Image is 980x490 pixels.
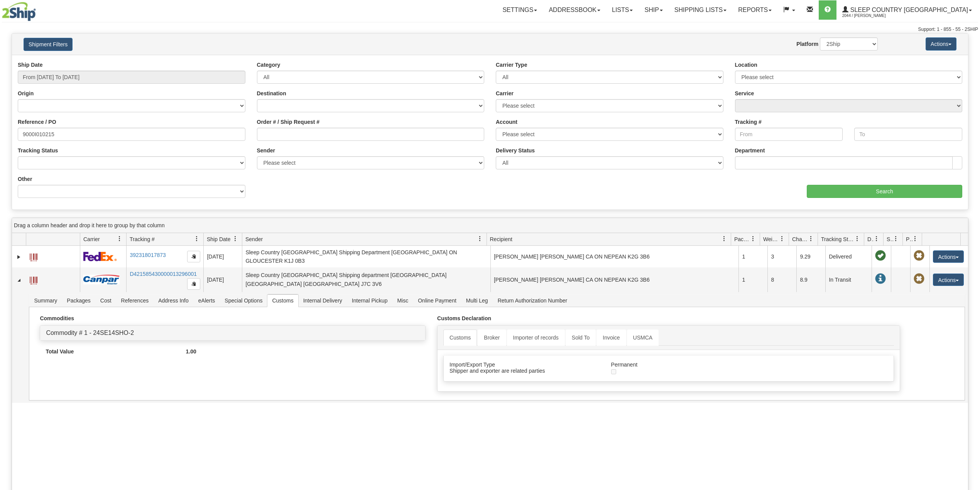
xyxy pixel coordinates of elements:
[187,251,200,262] button: Copy to clipboard
[848,7,968,13] span: Sleep Country [GEOGRAPHIC_DATA]
[30,273,37,286] a: Label
[113,232,126,245] a: Carrier filter column settings
[543,0,606,20] a: Addressbook
[187,278,200,290] button: Copy to clipboard
[130,271,197,277] a: D421585430000013296001
[735,147,765,154] label: Department
[130,235,155,243] span: Tracking #
[154,294,193,307] span: Address Info
[40,315,74,321] strong: Commodities
[203,267,242,292] td: [DATE]
[933,274,964,286] button: Actions
[738,267,767,292] td: 1
[473,232,487,245] a: Sender filter column settings
[30,250,37,262] a: Label
[792,235,808,243] span: Charge
[83,252,117,261] img: 2 - FedEx Express®
[257,147,275,154] label: Sender
[767,267,796,292] td: 8
[767,246,796,267] td: 3
[804,232,818,245] a: Charge filter column settings
[490,246,739,267] td: [PERSON_NAME] [PERSON_NAME] CA ON NEPEAN K2G 3B6
[15,253,23,261] a: Expand
[478,329,506,346] a: Broker
[507,329,565,346] a: Importer of records
[825,267,872,292] td: In Transit
[776,232,789,245] a: Weight filter column settings
[875,274,886,284] span: In Transit
[257,118,320,126] label: Order # / Ship Request #
[46,348,74,355] strong: Total Value
[242,267,490,292] td: Sleep Country [GEOGRAPHIC_DATA] Shipping department [GEOGRAPHIC_DATA] [GEOGRAPHIC_DATA] [GEOGRAPH...
[62,294,95,307] span: Packages
[496,90,514,97] label: Carrier
[735,90,754,97] label: Service
[18,61,43,69] label: Ship Date
[867,235,874,243] span: Delivery Status
[825,246,872,267] td: Delivered
[18,118,56,126] label: Reference / PO
[15,276,23,284] a: Collapse
[796,267,825,292] td: 8.9
[392,294,413,307] span: Misc
[444,362,605,368] div: Import/Export Type
[735,128,843,141] input: From
[887,235,893,243] span: Shipment Issues
[257,90,286,97] label: Destination
[836,0,978,20] a: Sleep Country [GEOGRAPHIC_DATA] 2044 / [PERSON_NAME]
[914,274,924,284] span: Pickup Not Assigned
[461,294,493,307] span: Multi Leg
[443,329,477,346] a: Customs
[718,232,731,245] a: Recipient filter column settings
[763,235,779,243] span: Weight
[926,37,956,51] button: Actions
[796,40,818,48] label: Platform
[229,232,242,245] a: Ship Date filter column settings
[596,329,626,346] a: Invoice
[29,294,62,307] span: Summary
[194,294,220,307] span: eAlerts
[732,0,777,20] a: Reports
[606,0,639,20] a: Lists
[605,362,804,368] div: Permanent
[347,294,392,307] span: Internal Pickup
[962,206,979,284] iframe: chat widget
[83,235,100,243] span: Carrier
[207,235,230,243] span: Ship Date
[842,12,900,20] span: 2044 / [PERSON_NAME]
[220,294,267,307] span: Special Options
[2,26,978,33] div: Support: 1 - 855 - 55 - 2SHIP
[821,235,855,243] span: Tracking Status
[735,61,757,69] label: Location
[497,0,543,20] a: Settings
[299,294,347,307] span: Internal Delivery
[851,232,864,245] a: Tracking Status filter column settings
[914,250,924,261] span: Pickup Not Assigned
[909,232,922,245] a: Pickup Status filter column settings
[669,0,732,20] a: Shipping lists
[747,232,760,245] a: Packages filter column settings
[796,246,825,267] td: 9.29
[18,175,32,183] label: Other
[496,61,527,69] label: Carrier Type
[735,118,762,126] label: Tracking #
[203,246,242,267] td: [DATE]
[2,2,36,21] img: logo2044.jpg
[493,294,572,307] span: Return Authorization Number
[738,246,767,267] td: 1
[870,232,883,245] a: Delivery Status filter column settings
[413,294,461,307] span: Online Payment
[734,235,750,243] span: Packages
[566,329,596,346] a: Sold To
[242,246,490,267] td: Sleep Country [GEOGRAPHIC_DATA] Shipping Department [GEOGRAPHIC_DATA] ON GLOUCESTER K1J 0B3
[933,250,964,263] button: Actions
[627,329,659,346] a: USMCA
[906,235,912,243] span: Pickup Status
[46,329,134,336] a: Commodity # 1 - 24SE14SHO-2
[190,232,203,245] a: Tracking # filter column settings
[18,147,58,154] label: Tracking Status
[186,348,196,355] strong: 1.00
[437,315,491,321] strong: Customs Declaration
[24,38,73,51] button: Shipment Filters
[18,90,34,97] label: Origin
